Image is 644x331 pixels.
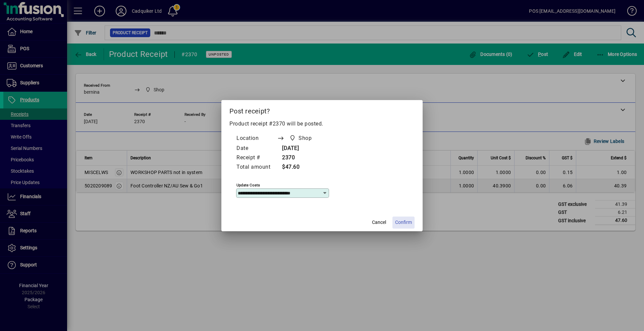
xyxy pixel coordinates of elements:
[229,120,415,128] p: Product receipt #2370 will be posted.
[277,153,324,163] td: 2370
[221,100,423,119] h2: Post receipt?
[372,219,386,226] span: Cancel
[392,217,415,229] button: Confirm
[236,182,260,187] mat-label: Update costs
[277,144,324,153] td: [DATE]
[236,163,277,172] td: Total amount
[236,133,277,144] td: Location
[236,153,277,163] td: Receipt #
[277,163,324,172] td: $47.60
[368,217,390,229] button: Cancel
[236,144,277,153] td: Date
[395,219,412,226] span: Confirm
[287,134,314,143] span: Shop
[299,134,312,142] span: Shop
